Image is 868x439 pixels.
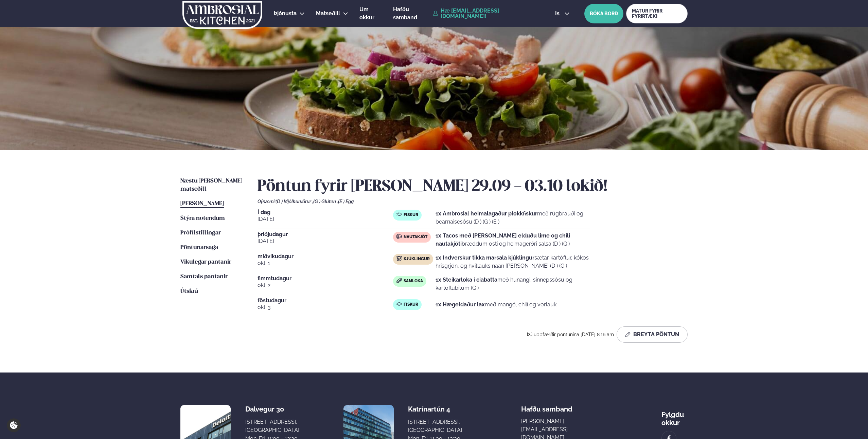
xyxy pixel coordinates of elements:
img: beef.svg [396,234,402,239]
a: Stýra notendum [180,214,225,223]
span: fimmtudagur [258,276,393,281]
div: Ofnæmi: [258,199,688,204]
strong: 1x Tacos með [PERSON_NAME] elduðu lime og chili nautakjöti [436,232,570,247]
button: BÓKA BORÐ [584,4,623,23]
div: Katrínartún 4 [408,405,462,413]
a: Matseðill [316,9,340,18]
img: fish.svg [396,301,402,307]
span: Næstu [PERSON_NAME] matseðill [180,178,242,192]
strong: 1x Hægeldaður lax [436,301,485,308]
span: Þú uppfærðir pöntunina [DATE] 8:16 am [527,332,614,337]
span: miðvikudagur [258,254,393,259]
div: [STREET_ADDRESS], [GEOGRAPHIC_DATA] [408,418,462,434]
a: Þjónusta [274,9,297,18]
p: bræddum osti og heimagerðri salsa (D ) (G ) [436,232,590,248]
span: okt. 1 [258,259,393,267]
span: Fiskur [404,212,418,218]
div: [STREET_ADDRESS], [GEOGRAPHIC_DATA] [245,418,299,434]
span: Samloka [404,279,423,284]
span: Samtals pantanir [180,274,228,280]
p: með mangó, chilí og vorlauk [436,301,556,309]
img: logo [182,1,263,29]
strong: 1x Steikarloka í ciabatta [436,276,497,283]
span: [DATE] [258,215,393,223]
span: Fiskur [404,302,418,307]
span: Stýra notendum [180,215,225,221]
a: Prófílstillingar [180,229,221,237]
a: Um okkur [359,5,382,22]
span: (E ) Egg [338,199,354,204]
a: Hæ [EMAIL_ADDRESS][DOMAIN_NAME]! [433,8,539,19]
span: Matseðill [316,10,340,17]
span: [DATE] [258,237,393,245]
img: chicken.svg [396,256,402,261]
a: Vikulegar pantanir [180,258,231,266]
span: (G ) Glúten , [313,199,338,204]
strong: 1x Indverskur tikka marsala kjúklingur [436,254,534,261]
a: Hafðu samband [393,5,429,22]
span: [PERSON_NAME] [180,201,224,207]
a: Pöntunarsaga [180,244,218,252]
span: Nautakjöt [404,234,427,240]
a: Næstu [PERSON_NAME] matseðill [180,177,244,193]
a: Cookie settings [7,418,21,432]
span: Pöntunarsaga [180,245,218,250]
span: Hafðu samband [393,6,417,21]
span: Þjónusta [274,10,297,17]
span: okt. 2 [258,281,393,289]
a: MATUR FYRIR FYRIRTÆKI [626,4,688,23]
strong: 1x Ambrosial heimalagaður plokkfiskur [436,210,537,217]
span: is [555,11,562,16]
span: föstudagur [258,298,393,303]
div: Dalvegur 30 [245,405,299,413]
p: með hunangi, sinnepssósu og kartöflubitum (G ) [436,276,590,292]
p: með rúgbrauði og bearnaisesósu (D ) (G ) (E ) [436,210,590,226]
button: Breyta Pöntun [617,326,688,343]
span: Um okkur [359,6,374,21]
button: is [550,11,575,16]
span: þriðjudagur [258,232,393,237]
span: Útskrá [180,288,198,294]
span: Kjúklingur [404,256,430,262]
span: Hafðu samband [521,400,572,413]
span: Í dag [258,210,393,215]
span: okt. 3 [258,303,393,311]
h2: Pöntun fyrir [PERSON_NAME] 29.09 - 03.10 lokið! [258,177,688,196]
a: [PERSON_NAME] [180,200,224,208]
span: (D ) Mjólkurvörur , [276,199,313,204]
a: Útskrá [180,287,198,295]
img: fish.svg [396,212,402,217]
a: Samtals pantanir [180,273,228,281]
span: Vikulegar pantanir [180,259,231,265]
p: sætar kartöflur, kókos hrísgrjón, og hvítlauks naan [PERSON_NAME] (D ) (G ) [436,254,590,270]
span: Prófílstillingar [180,230,221,236]
img: sandwich-new-16px.svg [396,278,402,283]
div: Fylgdu okkur [661,405,688,427]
